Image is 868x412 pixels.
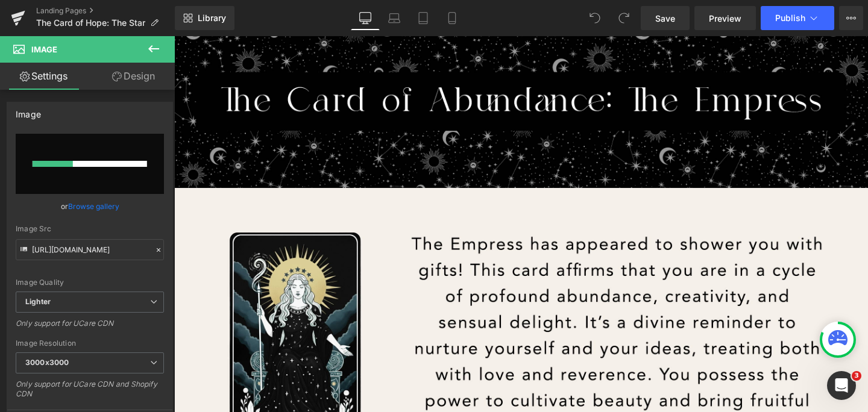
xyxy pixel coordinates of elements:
span: Image [31,45,57,54]
a: Tablet [409,6,438,30]
a: Mobile [438,6,467,30]
div: Image Resolution [16,339,164,348]
a: New Library [175,6,234,30]
a: Browse gallery [68,196,119,217]
a: Preview [694,6,756,30]
div: Image Src [16,225,164,233]
span: Publish [775,13,805,23]
a: Design [90,63,177,90]
div: Image [16,102,41,119]
button: Publish [761,6,834,30]
span: Save [655,12,675,25]
iframe: Intercom live chat [827,371,856,400]
div: or [16,200,164,213]
span: The Card of Hope: The Star [36,18,145,28]
button: Redo [612,6,636,30]
div: Image Quality [16,278,164,287]
a: Laptop [380,6,409,30]
b: 3000x3000 [25,358,69,367]
span: 3 [852,371,861,381]
b: Lighter [25,297,51,306]
button: More [839,6,863,30]
span: Preview [709,12,741,25]
div: Only support for UCare CDN and Shopify CDN [16,379,164,407]
input: Link [16,239,164,260]
button: Undo [583,6,607,30]
a: Landing Pages [36,6,175,16]
span: Library [198,13,226,23]
a: Desktop [351,6,380,30]
div: Only support for UCare CDN [16,319,164,336]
